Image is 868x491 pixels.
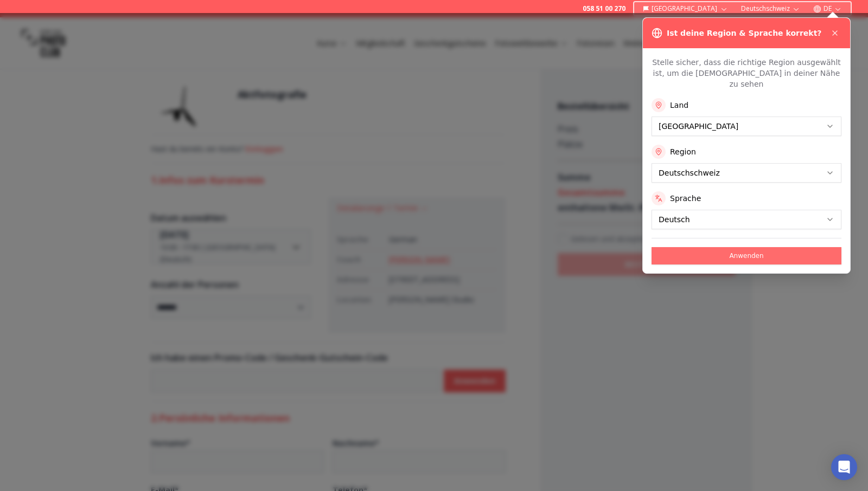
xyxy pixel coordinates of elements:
[831,454,857,480] div: Open Intercom Messenger
[670,146,696,157] label: Region
[670,193,701,204] label: Sprache
[639,2,732,15] button: [GEOGRAPHIC_DATA]
[583,4,626,13] a: 058 51 00 270
[652,57,841,89] p: Stelle sicher, dass die richtige Region ausgewählt ist, um die [DEMOGRAPHIC_DATA] in deiner Nähe ...
[652,247,841,264] button: Anwenden
[809,2,846,15] button: DE
[737,2,805,15] button: Deutschschweiz
[667,28,821,38] h3: Ist deine Region & Sprache korrekt?
[670,100,688,111] label: Land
